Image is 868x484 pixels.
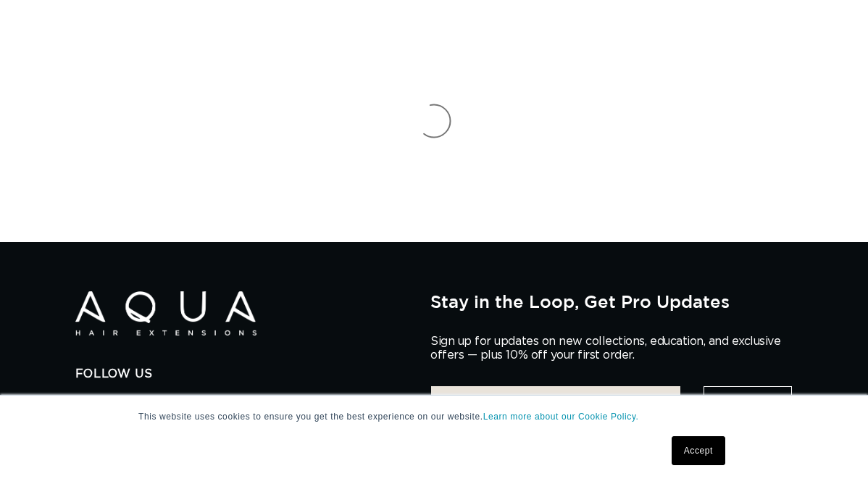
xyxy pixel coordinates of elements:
h2: Stay in the Loop, Get Pro Updates [430,291,793,312]
input: ENTER YOUR EMAIL [431,386,680,422]
p: This website uses cookies to ensure you get the best experience on our website. [138,410,730,423]
img: Aqua Hair Extensions [75,291,256,335]
a: Accept [672,436,725,465]
p: Sign up for updates on new collections, education, and exclusive offers — plus 10% off your first... [430,335,793,362]
a: Learn more about our Cookie Policy. [483,412,639,422]
h2: Follow Us [75,367,409,382]
button: Sign Up [704,386,792,422]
